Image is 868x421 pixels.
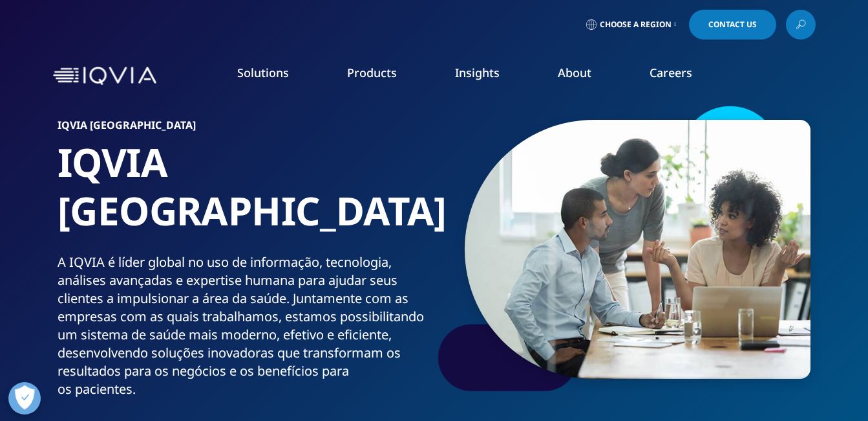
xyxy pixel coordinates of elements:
[8,382,41,415] button: Abrir preferências
[162,45,816,106] nav: Primary
[58,138,429,253] h1: IQVIA [GEOGRAPHIC_DATA]
[689,10,776,40] a: Contact Us
[465,120,810,379] img: 106_small-group-discussion.jpg
[650,65,692,80] a: Careers
[558,65,591,80] a: About
[58,253,429,398] div: A IQVIA é líder global no uso de informação, tecnologia, análises avançadas e expertise humana pa...
[455,65,500,80] a: Insights
[58,120,429,138] h6: IQVIA [GEOGRAPHIC_DATA]
[237,65,289,80] a: Solutions
[600,19,672,30] span: Choose a Region
[708,21,757,28] span: Contact Us
[347,65,397,80] a: Products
